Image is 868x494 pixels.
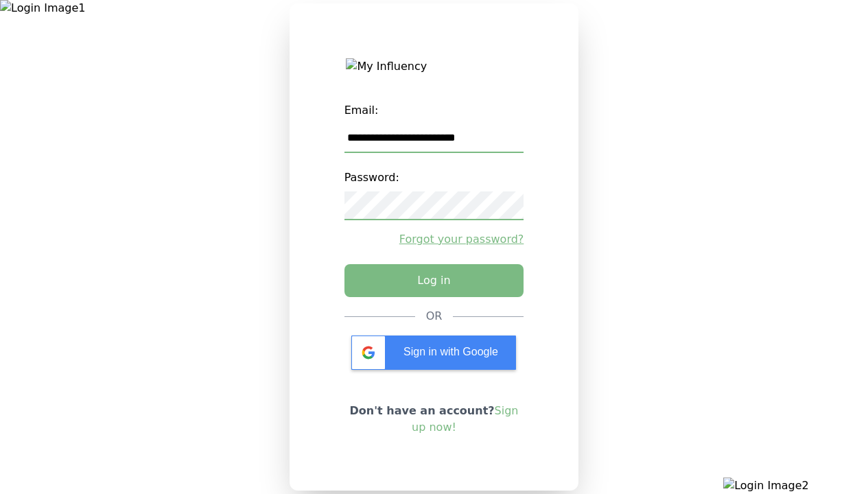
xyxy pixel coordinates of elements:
img: Login Image2 [723,478,868,494]
button: Log in [344,264,524,297]
img: My Influency [346,58,521,75]
a: Forgot your password? [344,231,524,248]
span: Sign in with Google [403,346,498,357]
div: Sign in with Google [351,336,516,370]
label: Password: [344,164,524,191]
label: Email: [344,97,524,124]
p: Don't have an account? [344,403,524,436]
div: OR [426,308,443,325]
